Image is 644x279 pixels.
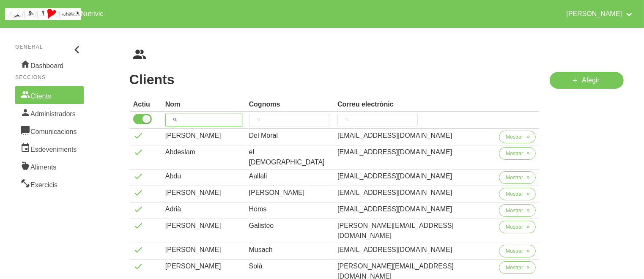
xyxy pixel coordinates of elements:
div: [PERSON_NAME][EMAIL_ADDRESS][DOMAIN_NAME] [337,221,492,241]
div: el [DEMOGRAPHIC_DATA] [249,147,331,167]
div: [PERSON_NAME] [165,188,242,198]
a: Esdeveniments [15,139,84,157]
a: Mostrar [499,188,536,204]
span: Mostrar [506,150,523,157]
button: Mostrar [499,188,536,200]
span: Mostrar [506,223,523,231]
div: Correu electrònic [337,99,492,109]
p: Seccions [15,74,84,81]
div: Cognoms [249,99,331,109]
a: Aliments [15,157,84,175]
div: Nom [165,99,242,109]
div: [EMAIL_ADDRESS][DOMAIN_NAME] [337,171,492,181]
a: Comunicacions [15,122,84,139]
div: Aallali [249,171,331,181]
div: [PERSON_NAME] [249,188,331,198]
a: [PERSON_NAME] [561,3,639,25]
div: Solà [249,261,331,271]
div: [EMAIL_ADDRESS][DOMAIN_NAME] [337,188,492,198]
div: [EMAIL_ADDRESS][DOMAIN_NAME] [337,204,492,214]
button: Mostrar [499,204,536,217]
div: Homs [249,204,331,214]
nav: breadcrumbs [129,48,624,62]
a: Exercicis [15,175,84,193]
a: Afegir [550,72,624,89]
a: Mostrar [499,171,536,187]
span: Mostrar [506,133,523,141]
div: [EMAIL_ADDRESS][DOMAIN_NAME] [337,131,492,141]
h1: Clients [129,72,540,87]
button: Mostrar [499,147,536,160]
div: [PERSON_NAME] [165,131,242,141]
div: Galisteo [249,221,331,231]
a: Administradors [15,104,84,122]
span: Mostrar [506,207,523,214]
button: Mostrar [499,131,536,143]
button: Mostrar [499,261,536,274]
a: Mostrar [499,245,536,261]
div: Adrià [165,204,242,214]
div: Actiu [133,99,159,109]
div: Abdu [165,171,242,181]
span: Afegir [582,75,600,85]
div: [EMAIL_ADDRESS][DOMAIN_NAME] [337,147,492,157]
div: [PERSON_NAME] [165,261,242,271]
div: [EMAIL_ADDRESS][DOMAIN_NAME] [337,245,492,255]
button: Mostrar [499,221,536,233]
a: Dashboard [15,56,84,74]
span: Mostrar [506,174,523,181]
div: Abdeslam [165,147,242,157]
div: [PERSON_NAME] [165,221,242,231]
a: Mostrar [499,221,536,237]
div: [PERSON_NAME] [165,245,242,255]
span: Mostrar [506,190,523,198]
div: Musach [249,245,331,255]
span: Mostrar [506,247,523,255]
span: Mostrar [506,264,523,271]
div: Del Moral [249,131,331,141]
button: Mostrar [499,171,536,184]
a: Mostrar [499,204,536,220]
img: company_logo [5,8,81,20]
button: Mostrar [499,245,536,257]
a: Mostrar [499,261,536,277]
a: Clients [15,86,84,104]
p: General [15,43,84,51]
a: Mostrar [499,131,536,147]
a: Mostrar [499,147,536,163]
